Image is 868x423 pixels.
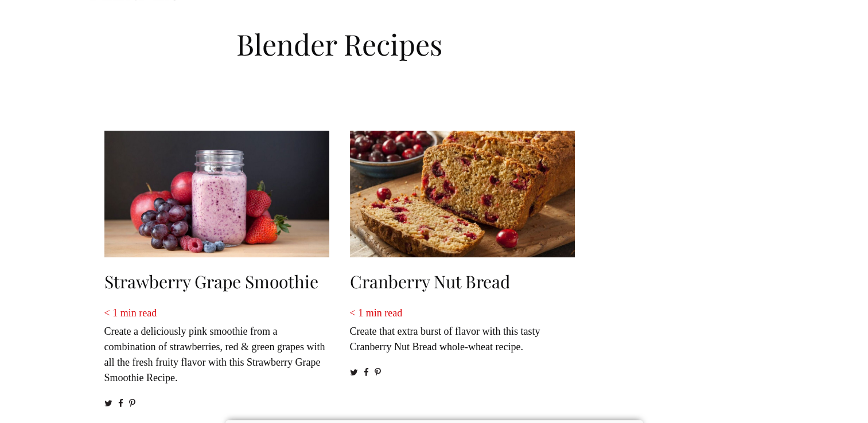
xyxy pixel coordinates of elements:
span: < 1 [350,307,364,319]
span: < 1 [104,307,118,319]
span: min read [366,307,402,319]
img: Strawberry Grape Smoothie [104,131,329,257]
p: Create a deliciously pink smoothie from a combination of strawberries, red & green grapes with al... [104,305,329,386]
a: Cranberry Nut Bread [350,270,510,293]
iframe: Advertisement [606,24,761,368]
h1: Blender Recipes [99,18,581,64]
img: Cranberry Nut Bread [350,131,575,257]
a: Strawberry Grape Smoothie [104,270,318,293]
p: Create that extra burst of flavor with this tasty Cranberry Nut Bread whole-wheat recipe. [350,305,575,355]
span: min read [120,307,157,319]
